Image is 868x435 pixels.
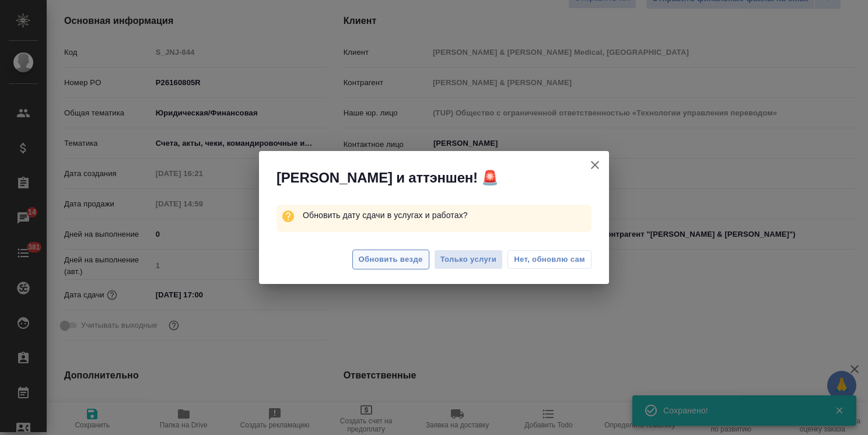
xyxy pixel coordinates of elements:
[434,250,503,270] button: Только услуги
[514,254,585,265] span: Нет, обновлю сам
[440,253,497,266] span: Только услуги
[352,250,429,270] button: Обновить везде
[359,253,423,266] span: Обновить везде
[508,250,591,269] button: Нет, обновлю сам
[276,169,499,187] span: [PERSON_NAME] и аттэншен! 🚨
[303,205,591,226] p: Обновить дату сдачи в услугах и работах?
